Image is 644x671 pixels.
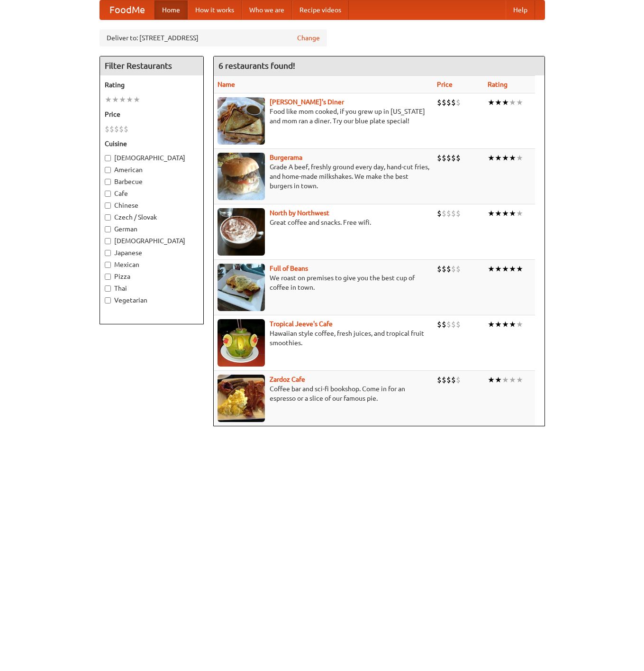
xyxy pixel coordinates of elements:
[105,236,199,246] label: [DEMOGRAPHIC_DATA]
[218,208,265,256] img: north.jpg
[456,264,461,274] li: $
[105,285,111,292] input: Thai
[456,375,461,385] li: $
[437,208,442,219] li: $
[218,329,429,348] p: Hawaiian style coffee, fresh juices, and tropical fruit smoothies.
[516,208,523,219] li: ★
[446,264,451,274] li: $
[126,94,133,105] li: ★
[105,262,111,268] input: Mexican
[270,320,333,328] b: Tropical Jeeve's Cafe
[442,208,446,219] li: $
[442,97,446,108] li: $
[105,80,199,90] h5: Rating
[437,81,453,88] a: Price
[509,319,516,330] li: ★
[488,375,495,385] li: ★
[446,97,451,108] li: $
[105,155,111,161] input: [DEMOGRAPHIC_DATA]
[437,264,442,274] li: $
[105,201,199,210] label: Chinese
[105,238,111,244] input: [DEMOGRAPHIC_DATA]
[451,319,456,330] li: $
[105,224,199,234] label: German
[437,319,442,330] li: $
[105,177,199,186] label: Barbecue
[270,154,302,161] a: Burgerama
[502,264,509,274] li: ★
[218,319,265,367] img: jeeves.jpg
[451,208,456,219] li: $
[270,209,329,217] a: North by Northwest
[495,153,502,163] li: ★
[446,319,451,330] li: $
[451,375,456,385] li: $
[105,179,111,185] input: Barbecue
[105,110,199,119] h5: Price
[105,260,199,269] label: Mexican
[437,375,442,385] li: $
[218,218,429,227] p: Great coffee and snacks. Free wifi.
[446,208,451,219] li: $
[133,94,140,105] li: ★
[114,124,119,134] li: $
[242,0,292,19] a: Who we are
[297,33,320,43] a: Change
[502,208,509,219] li: ★
[105,94,112,105] li: ★
[105,295,199,305] label: Vegetarian
[437,97,442,108] li: $
[119,124,124,134] li: $
[154,0,188,19] a: Home
[502,375,509,385] li: ★
[451,153,456,163] li: $
[105,153,199,163] label: [DEMOGRAPHIC_DATA]
[105,297,111,303] input: Vegetarian
[270,98,344,106] a: [PERSON_NAME]'s Diner
[218,375,265,422] img: zardoz.jpg
[509,375,516,385] li: ★
[495,375,502,385] li: ★
[218,153,265,200] img: burgerama.jpg
[502,153,509,163] li: ★
[105,284,199,293] label: Thai
[218,273,429,292] p: We roast on premises to give you the best cup of coffee in town.
[270,265,308,272] a: Full of Beans
[270,376,305,383] b: Zardoz Cafe
[509,264,516,274] li: ★
[488,264,495,274] li: ★
[495,208,502,219] li: ★
[105,212,199,222] label: Czech / Slovak
[516,153,523,163] li: ★
[105,189,199,198] label: Cafe
[446,153,451,163] li: $
[442,264,446,274] li: $
[451,264,456,274] li: $
[446,375,451,385] li: $
[218,61,295,70] ng-pluralize: 6 restaurants found!
[105,167,111,173] input: American
[100,29,327,46] div: Deliver to: [STREET_ADDRESS]
[506,0,535,19] a: Help
[502,319,509,330] li: ★
[105,274,111,280] input: Pizza
[105,165,199,175] label: American
[124,124,128,134] li: $
[292,0,349,19] a: Recipe videos
[188,0,242,19] a: How it works
[105,139,199,148] h5: Cuisine
[516,319,523,330] li: ★
[437,153,442,163] li: $
[218,107,429,126] p: Food like mom cooked, if you grew up in [US_STATE] and mom ran a diner. Try our blue plate special!
[105,191,111,197] input: Cafe
[495,97,502,108] li: ★
[516,375,523,385] li: ★
[105,272,199,281] label: Pizza
[442,153,446,163] li: $
[218,162,429,191] p: Grade A beef, freshly ground every day, hand-cut fries, and home-made milkshakes. We make the bes...
[495,319,502,330] li: ★
[495,264,502,274] li: ★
